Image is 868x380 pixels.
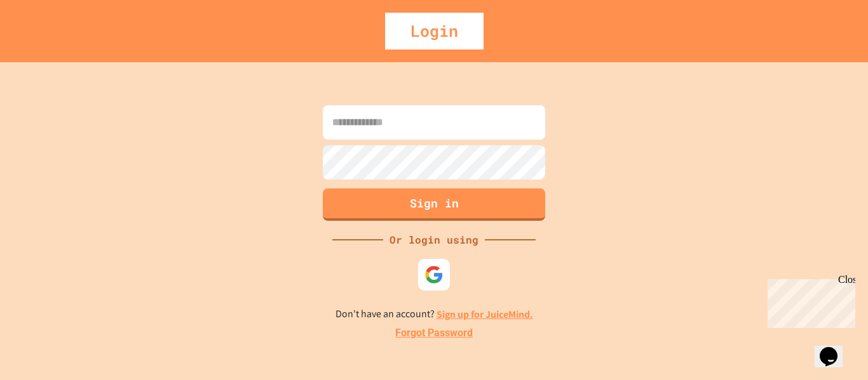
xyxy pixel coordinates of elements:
[336,306,533,322] p: Don't have an account?
[437,308,533,321] a: Sign up for JuiceMind.
[763,274,855,328] iframe: chat widget
[395,325,473,341] a: Forgot Password
[385,13,484,49] div: Login
[424,265,444,284] img: google-icon.svg
[5,5,88,81] div: Chat with us now!Close
[383,232,485,247] div: Or login using
[323,188,545,221] button: Sign in
[815,329,855,367] iframe: chat widget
